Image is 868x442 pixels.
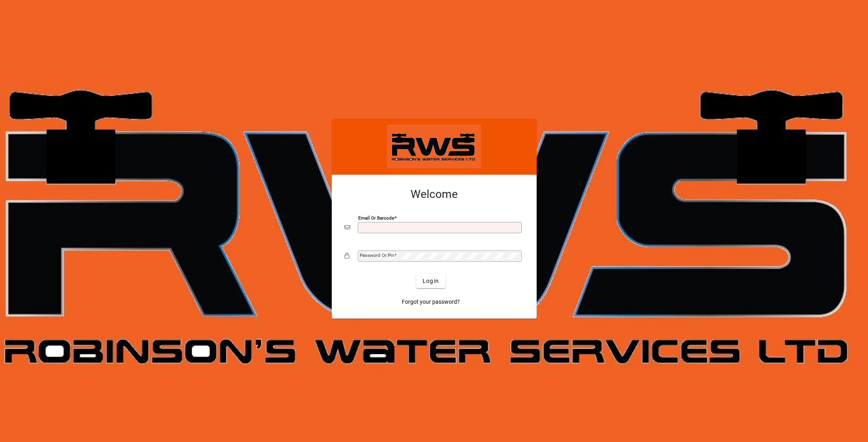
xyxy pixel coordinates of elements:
mat-label: Email or Barcode [358,215,394,221]
a: Forgot your password? [399,295,463,309]
h2: Welcome [345,188,524,201]
span: Login [423,277,439,285]
button: Login [416,274,445,288]
span: Forgot your password? [402,298,460,306]
mat-label: Password or Pin [360,252,394,258]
